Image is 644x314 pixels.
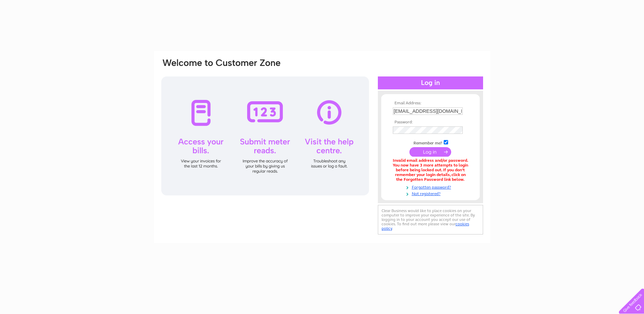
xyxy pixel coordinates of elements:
[382,222,469,231] a: cookies policy
[409,147,451,157] input: Submit
[393,184,470,190] a: Forgotten password?
[391,120,470,125] th: Password:
[391,101,470,106] th: Email Address:
[391,139,470,146] td: Remember me?
[393,190,470,196] a: Not registered?
[378,205,483,234] div: Clear Business would like to place cookies on your computer to improve your experience of the sit...
[393,158,468,182] div: Invalid email address and/or password. You now have 3 more attempts to login before being locked ...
